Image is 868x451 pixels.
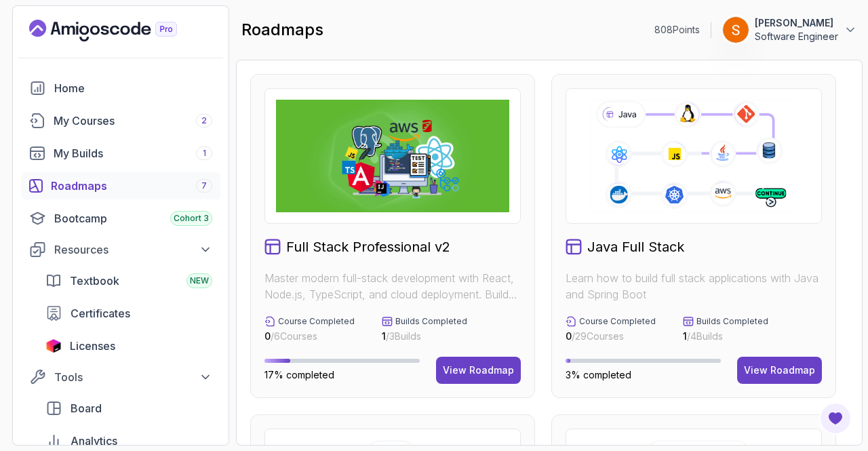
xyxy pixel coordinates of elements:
a: textbook [37,267,220,294]
div: Bootcamp [54,210,212,227]
p: Course Completed [278,316,355,327]
a: builds [21,140,220,167]
a: certificates [37,300,220,327]
span: 1 [203,148,206,159]
div: Resources [54,241,212,258]
span: 17% completed [264,369,334,380]
span: 1 [382,330,386,342]
img: user profile image [723,17,749,43]
p: / 3 Builds [382,330,467,343]
p: / 4 Builds [683,330,768,343]
span: 3% completed [566,369,631,380]
h2: roadmaps [241,19,323,41]
a: home [21,75,220,102]
a: roadmaps [21,172,220,199]
h2: Java Full Stack [587,237,684,256]
button: user profile image[PERSON_NAME]Software Engineer [722,16,857,43]
a: courses [21,107,220,134]
h2: Full Stack Professional v2 [286,237,450,256]
img: Full Stack Professional v2 [276,100,509,212]
span: Certificates [71,305,130,321]
button: Resources [21,237,220,262]
span: 0 [264,330,271,342]
span: Analytics [71,433,117,449]
a: licenses [37,332,220,359]
div: Roadmaps [51,178,212,194]
img: jetbrains icon [45,339,62,353]
p: Learn how to build full stack applications with Java and Spring Boot [566,270,822,302]
p: Course Completed [579,316,656,327]
a: Landing page [29,20,208,41]
span: Board [71,400,102,416]
span: Licenses [70,338,115,354]
div: My Builds [54,145,212,161]
div: Tools [54,369,212,385]
div: My Courses [54,113,212,129]
button: View Roadmap [436,357,521,384]
p: [PERSON_NAME] [755,16,838,30]
p: / 29 Courses [566,330,656,343]
a: board [37,395,220,422]
button: View Roadmap [737,357,822,384]
span: 7 [201,180,207,191]
button: Open Feedback Button [819,402,852,435]
p: Builds Completed [395,316,467,327]
div: Home [54,80,212,96]
p: Builds Completed [696,316,768,327]
span: 2 [201,115,207,126]
p: 808 Points [654,23,700,37]
p: Software Engineer [755,30,838,43]
p: / 6 Courses [264,330,355,343]
span: Textbook [70,273,119,289]
div: View Roadmap [443,364,514,377]
a: bootcamp [21,205,220,232]
div: View Roadmap [744,364,815,377]
span: Cohort 3 [174,213,209,224]
button: Tools [21,365,220,389]
span: 0 [566,330,572,342]
span: 1 [683,330,687,342]
p: Master modern full-stack development with React, Node.js, TypeScript, and cloud deployment. Build... [264,270,521,302]
span: NEW [190,275,209,286]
